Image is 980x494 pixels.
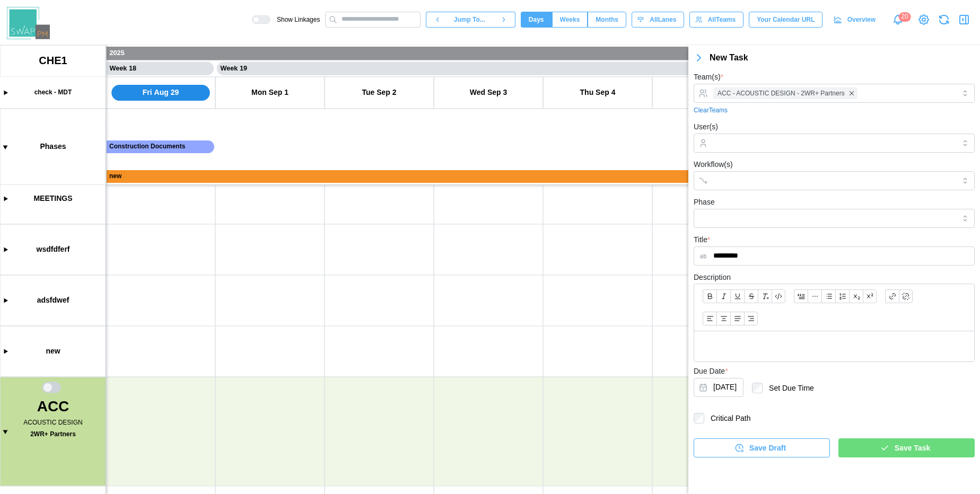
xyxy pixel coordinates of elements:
label: Phase [694,197,715,208]
label: Critical Path [704,413,750,424]
span: Show Linkages [270,15,320,24]
div: 20 [898,12,911,22]
span: All Lanes [650,12,676,27]
button: Ordered list [835,289,849,303]
span: Overview [847,12,876,27]
label: Description [694,272,731,284]
button: Align text: center [716,312,730,325]
button: Align text: justify [730,312,744,325]
label: User(s) [694,121,718,133]
button: Subscript [849,289,863,303]
button: Align text: left [703,312,716,325]
a: View Project [916,12,931,27]
button: Save Draft [694,438,830,457]
span: Save Draft [749,439,786,457]
button: Bullet list [821,289,835,303]
button: Refresh Grid [937,12,951,27]
span: Save Task [895,439,930,457]
a: Clear Teams [694,105,728,116]
label: Team(s) [694,72,723,83]
button: Blockquote [794,289,808,303]
button: Remove link [899,289,913,303]
button: Sep 1, 2025 [694,378,743,397]
span: Your Calendar URL [757,12,815,27]
button: Underline [730,289,744,303]
button: Clear formatting [758,289,772,303]
button: Strikethrough [744,289,758,303]
span: Jump To... [454,12,485,27]
label: Due Date [694,366,728,377]
span: ACC - ACOUSTIC DESIGN - 2WR+ Partners [717,89,845,99]
span: Months [596,12,618,27]
button: Code [772,289,785,303]
span: Days [529,12,544,27]
img: Swap PM Logo [7,7,50,39]
label: Set Due Time [763,383,814,393]
span: Weeks [560,12,580,27]
button: Align text: right [744,312,758,325]
button: Close Drawer [957,12,972,27]
button: Link [885,289,899,303]
div: New Task [710,51,980,65]
label: Title [694,234,710,246]
button: Italic [716,289,730,303]
button: Horizontal line [808,289,821,303]
button: Superscript [863,289,877,303]
button: Bold [703,289,716,303]
label: Workflow(s) [694,159,733,171]
a: Notifications [889,11,907,29]
span: All Teams [708,12,736,27]
button: Save Task [838,438,975,457]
